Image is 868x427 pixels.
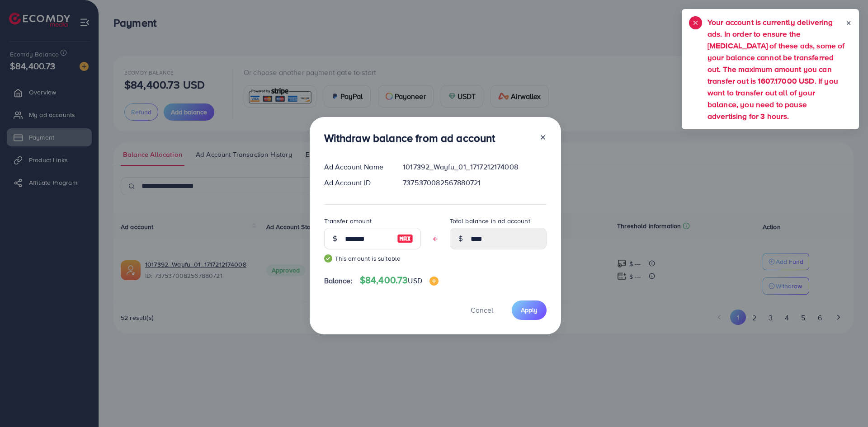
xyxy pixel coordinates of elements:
[324,254,421,263] small: This amount is suitable
[324,131,495,145] h3: Withdraw balance from ad account
[324,276,353,286] span: Balance:
[408,276,422,286] span: USD
[450,216,530,225] label: Total balance in ad account
[317,162,396,172] div: Ad Account Name
[521,305,538,314] span: Apply
[396,178,553,188] div: 7375370082567880721
[512,300,547,320] button: Apply
[317,178,396,188] div: Ad Account ID
[708,16,845,122] h5: Your account is currently delivering ads. In order to ensure the [MEDICAL_DATA] of these ads, som...
[830,386,861,420] iframe: Chat
[360,275,439,286] h4: $84,400.73
[397,233,413,244] img: image
[396,162,553,172] div: 1017392_Wayfu_01_1717212174008
[324,254,332,263] img: guide
[324,216,372,225] label: Transfer amount
[459,300,505,320] button: Cancel
[429,277,439,286] img: image
[471,305,493,315] span: Cancel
